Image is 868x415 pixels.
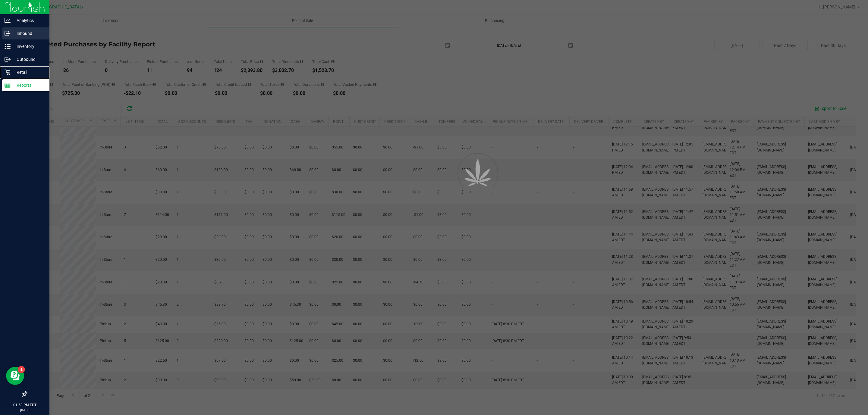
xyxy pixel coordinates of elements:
[18,366,25,373] iframe: Resource center unread badge
[11,69,47,76] p: Retail
[3,402,47,408] p: 01:58 PM EDT
[5,56,11,62] inline-svg: Outbound
[11,43,47,50] p: Inventory
[5,43,11,49] inline-svg: Inventory
[5,82,11,88] inline-svg: Reports
[11,82,47,89] p: Reports
[11,30,47,37] p: Inbound
[5,69,11,75] inline-svg: Retail
[5,30,11,36] inline-svg: Inbound
[5,17,11,23] inline-svg: Analytics
[11,56,47,63] p: Outbound
[6,367,24,385] iframe: Resource center
[3,408,47,412] p: [DATE]
[11,17,47,24] p: Analytics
